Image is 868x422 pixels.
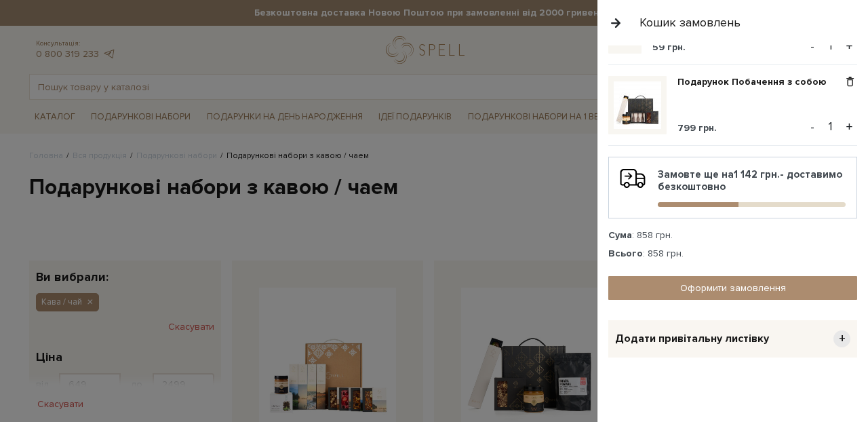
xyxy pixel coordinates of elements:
[615,332,769,346] span: Додати привітальну листівку
[734,168,780,180] b: 1 142 грн.
[608,229,632,241] strong: Сума
[614,81,661,129] img: Подарунок Побачення з собою
[677,122,717,134] span: 799 грн.
[608,229,857,242] div: : 858 грн.
[608,248,643,259] strong: Всього
[842,117,857,137] button: +
[806,117,819,137] button: -
[608,276,857,300] a: Оформити замовлення
[608,248,857,260] div: : 858 грн.
[620,168,846,207] div: Замовте ще на - доставимо безкоштовно
[842,36,857,56] button: +
[652,41,686,53] span: 59 грн.
[677,76,837,88] a: Подарунок Побачення з собою
[806,36,819,56] button: -
[833,330,850,347] span: +
[639,15,741,31] div: Кошик замовлень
